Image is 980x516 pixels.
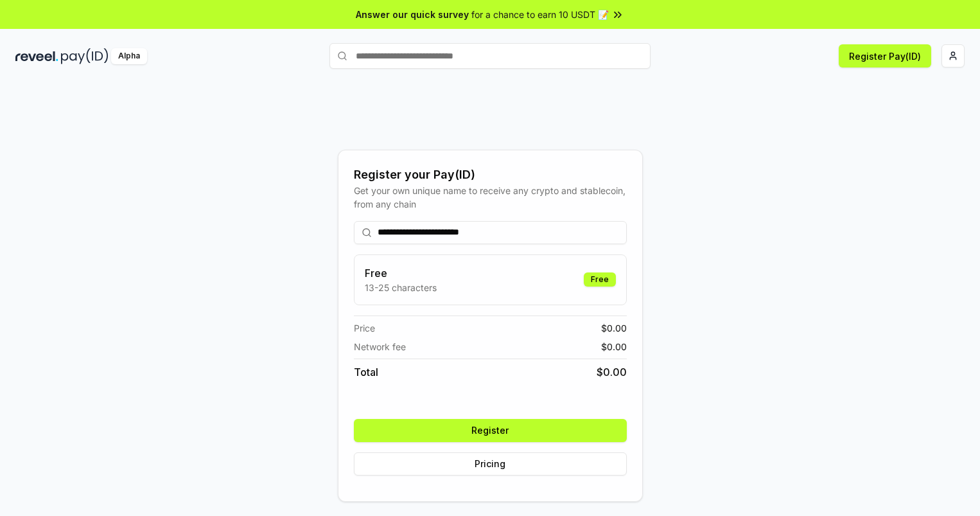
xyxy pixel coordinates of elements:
[601,340,627,353] span: $ 0.00
[839,44,931,67] button: Register Pay(ID)
[354,321,375,335] span: Price
[354,340,406,353] span: Network fee
[111,48,147,64] div: Alpha
[471,8,609,21] span: for a chance to earn 10 USDT 📝
[356,8,469,21] span: Answer our quick survey
[354,419,627,442] button: Register
[354,166,627,184] div: Register your Pay(ID)
[15,48,58,64] img: reveel_dark
[354,184,627,211] div: Get your own unique name to receive any crypto and stablecoin, from any chain
[601,321,627,335] span: $ 0.00
[354,452,627,476] button: Pricing
[365,265,437,281] h3: Free
[365,281,437,294] p: 13-25 characters
[597,364,627,380] span: $ 0.00
[354,364,378,380] span: Total
[584,272,616,287] div: Free
[61,48,109,64] img: pay_id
